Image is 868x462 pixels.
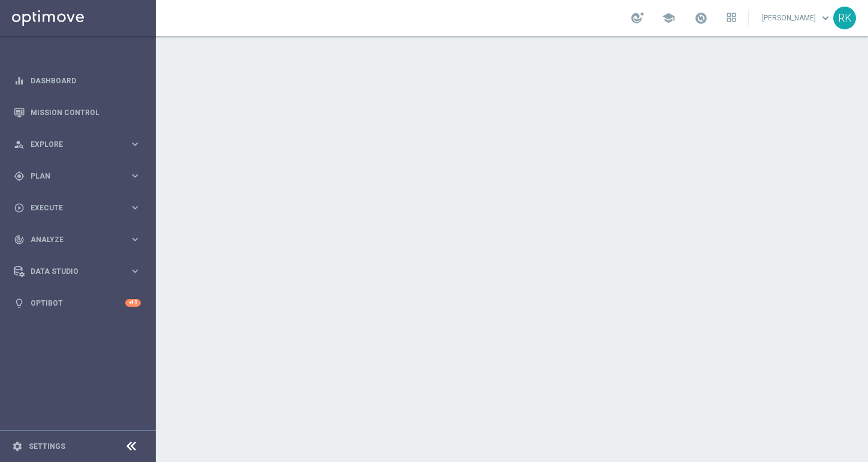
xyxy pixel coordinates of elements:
button: Data Studio keyboard_arrow_right [13,267,141,276]
i: keyboard_arrow_right [129,234,141,245]
div: Dashboard [14,65,141,96]
a: [PERSON_NAME]keyboard_arrow_down [761,9,833,27]
div: Execute [14,203,129,213]
i: gps_fixed [14,171,25,182]
i: keyboard_arrow_right [129,170,141,182]
div: RK [833,7,856,29]
button: play_circle_outline Execute keyboard_arrow_right [13,203,141,213]
i: settings [12,441,23,452]
div: Mission Control [14,96,141,128]
span: Explore [31,141,129,148]
i: person_search [14,139,25,150]
a: Dashboard [31,65,141,96]
a: Optibot [31,287,125,319]
i: play_circle_outline [14,203,25,213]
button: lightbulb Optibot +10 [13,298,141,308]
i: track_changes [14,234,25,245]
div: Data Studio [14,266,129,277]
span: Data Studio [31,268,129,275]
i: keyboard_arrow_right [129,265,141,277]
button: track_changes Analyze keyboard_arrow_right [13,235,141,244]
span: school [662,11,675,25]
div: +10 [125,299,141,307]
div: Optibot [14,287,141,319]
div: Explore [14,139,129,150]
div: Analyze [14,234,129,245]
a: Settings [29,443,65,450]
button: gps_fixed Plan keyboard_arrow_right [13,171,141,181]
i: lightbulb [14,298,25,309]
button: equalizer Dashboard [13,76,141,86]
button: Mission Control [13,108,141,117]
span: Execute [31,204,129,212]
a: Mission Control [31,96,141,128]
div: Plan [14,171,129,182]
span: Plan [31,173,129,180]
button: person_search Explore keyboard_arrow_right [13,140,141,149]
i: keyboard_arrow_right [129,138,141,150]
i: equalizer [14,76,25,86]
i: keyboard_arrow_right [129,202,141,213]
span: keyboard_arrow_down [819,11,832,25]
span: Analyze [31,236,129,243]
